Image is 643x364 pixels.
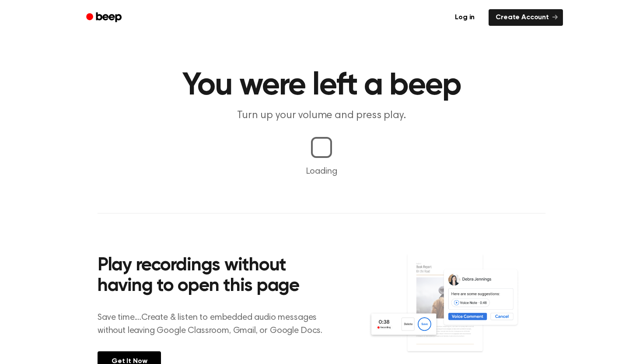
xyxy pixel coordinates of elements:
[154,108,489,123] p: Turn up your volume and press play.
[98,255,333,297] h2: Play recordings without having to open this page
[98,70,545,101] h1: You were left a beep
[98,311,333,337] p: Save time....Create & listen to embedded audio messages without leaving Google Classroom, Gmail, ...
[489,9,563,26] a: Create Account
[80,9,129,26] a: Beep
[446,7,483,28] a: Log in
[10,165,633,178] p: Loading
